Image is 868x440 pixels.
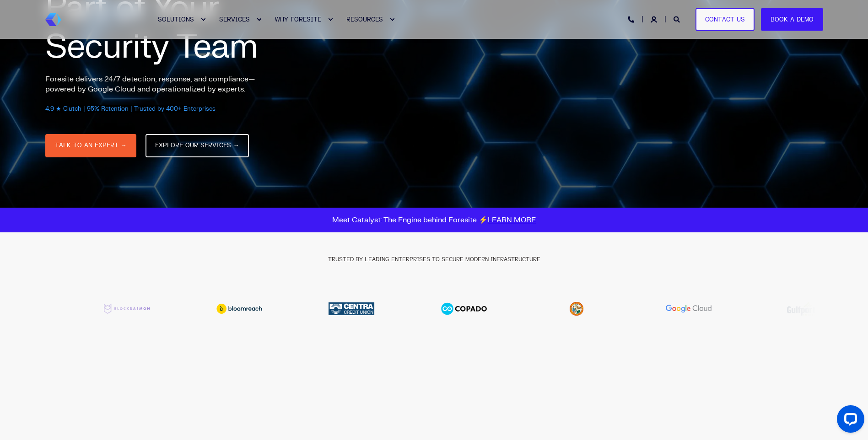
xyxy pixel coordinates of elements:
img: Florida Department State logo [531,295,622,322]
span: WHY FORESITE [275,16,321,23]
a: Contact Us [695,8,755,31]
img: Blockdaemon logo [81,295,173,322]
img: Copado logo [418,295,510,322]
div: 2 / 20 [75,295,178,322]
div: Expand SOLUTIONS [200,17,206,22]
span: SOLUTIONS [158,16,194,23]
a: EXPLORE OUR SERVICES → [146,134,249,157]
div: 7 / 20 [637,295,741,322]
span: RESOURCES [346,16,383,23]
img: Google Cloud logo [643,295,735,322]
div: 3 / 20 [188,304,291,314]
img: Bloomreach logo [194,304,285,314]
img: Centra Credit Union logo [306,295,397,322]
p: Foresite delivers 24/7 detection, response, and compliance—powered by Google Cloud and operationa... [45,74,274,94]
div: Expand SERVICES [256,17,262,22]
a: LEARN MORE [488,215,536,225]
a: TALK TO AN EXPERT → [45,134,136,157]
div: 5 / 20 [412,295,516,322]
div: 8 / 20 [749,295,853,322]
img: Foresite brand mark, a hexagon shape of blues with a directional arrow to the right hand side [45,13,61,26]
div: 4 / 20 [300,295,404,322]
span: TRUSTED BY LEADING ENTERPRISES TO SECURE MODERN INFRASTRUCTURE [328,256,540,263]
div: Expand WHY FORESITE [328,17,333,22]
a: Back to Home [45,13,61,26]
div: Expand RESOURCES [389,17,395,22]
span: Meet Catalyst: The Engine behind Foresite ⚡️ [332,215,536,225]
iframe: LiveChat chat widget [830,402,868,440]
a: Book a Demo [761,8,823,31]
span: 4.9 ★ Clutch | 95% Retention | Trusted by 400+ Enterprises [45,105,216,113]
img: Gulfport Energy logo [755,295,847,322]
div: 6 / 20 [525,295,628,322]
a: Open Search [674,15,682,23]
a: Login [651,15,659,23]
